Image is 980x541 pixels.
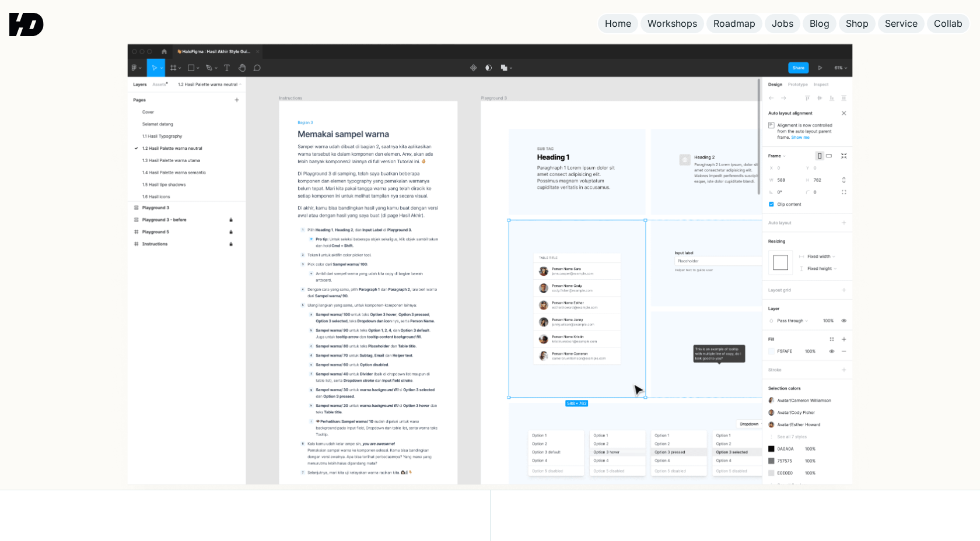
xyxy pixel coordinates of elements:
[765,14,800,33] a: Jobs
[98,29,882,528] img: tutorial belajar membuat design system user interface dari nol langsung praktek di figma
[598,14,638,33] a: Home
[885,17,918,30] div: Service
[878,14,925,33] a: Service
[846,17,869,30] div: Shop
[713,17,755,30] div: Roadmap
[934,17,963,30] div: Collab
[772,17,793,30] div: Jobs
[839,14,876,33] a: Shop
[803,14,836,33] a: Blog
[706,14,762,33] a: Roadmap
[647,17,697,30] div: Workshops
[640,14,704,33] a: Workshops
[927,14,970,33] a: Collab
[810,17,829,30] div: Blog
[605,17,631,30] div: Home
